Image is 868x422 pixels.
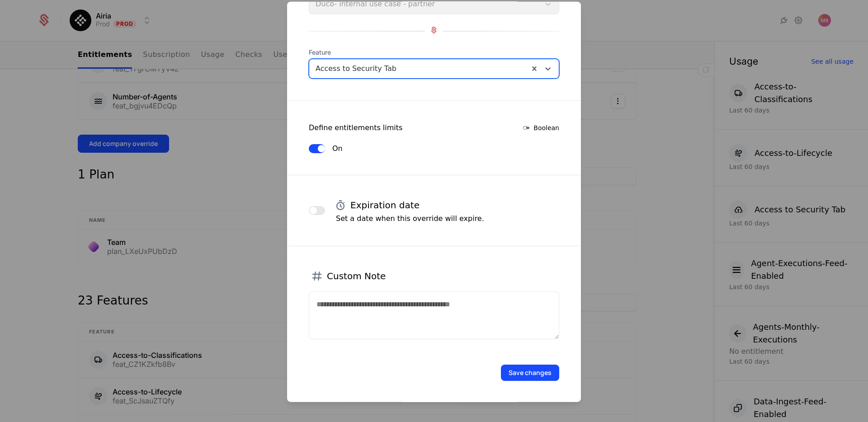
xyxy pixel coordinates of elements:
h4: Expiration date [350,199,420,211]
span: Feature [309,48,559,57]
button: Save changes [501,365,559,381]
h4: Custom Note [327,270,386,282]
div: Define entitlements limits [309,122,402,133]
label: On [332,144,343,153]
span: Boolean [533,123,559,132]
p: Set a date when this override will expire. [336,213,484,224]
